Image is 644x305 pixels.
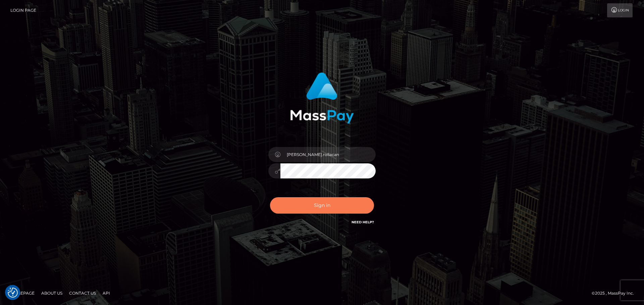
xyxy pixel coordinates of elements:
img: Revisit consent button [8,288,18,298]
a: Need Help? [352,220,374,224]
div: © 2025 , MassPay Inc. [592,290,639,297]
a: About Us [39,288,65,298]
a: Login Page [10,3,36,17]
img: MassPay Login [290,72,354,124]
button: Sign in [270,197,374,214]
a: Homepage [7,288,37,298]
a: Contact Us [66,288,99,298]
a: Login [607,3,633,17]
a: API [100,288,113,298]
button: Consent Preferences [8,288,18,298]
input: Username... [280,147,376,162]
